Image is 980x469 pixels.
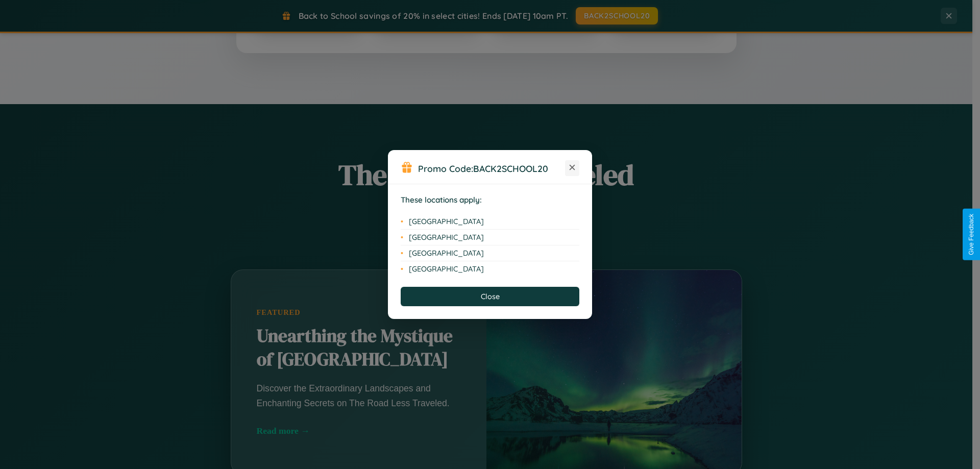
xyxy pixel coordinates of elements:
strong: These locations apply: [401,195,482,205]
h3: Promo Code: [418,163,565,174]
b: BACK2SCHOOL20 [473,163,548,174]
li: [GEOGRAPHIC_DATA] [401,261,579,277]
li: [GEOGRAPHIC_DATA] [401,245,579,261]
li: [GEOGRAPHIC_DATA] [401,214,579,230]
button: Close [401,287,579,306]
div: Give Feedback [968,214,975,255]
li: [GEOGRAPHIC_DATA] [401,230,579,245]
